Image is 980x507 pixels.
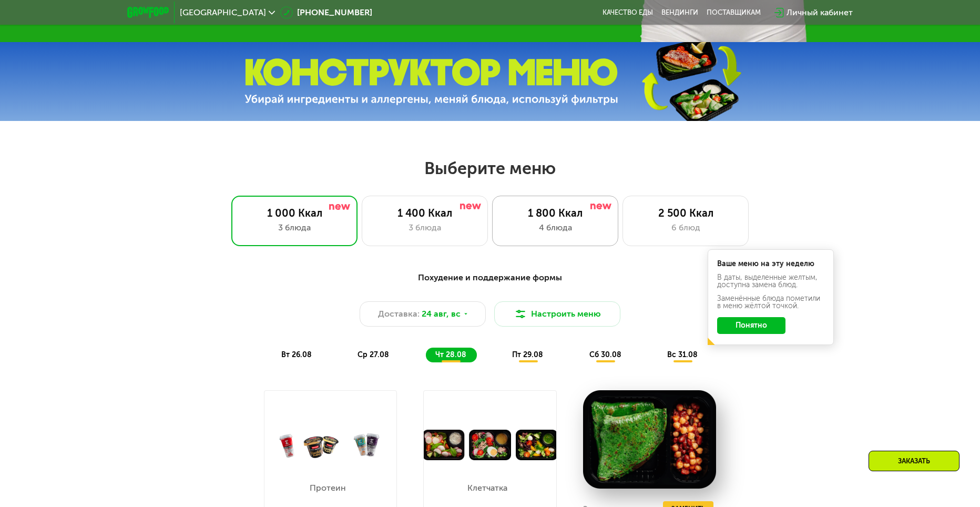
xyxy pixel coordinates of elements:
[717,295,824,310] div: Заменённые блюда пометили в меню жёлтой точкой.
[717,260,824,268] div: Ваше меню на эту неделю
[464,484,510,492] p: Клетчатка
[707,8,761,17] div: поставщикам
[305,484,351,492] p: Протеин
[358,350,389,359] span: ср 27.08
[603,8,653,17] a: Качество еды
[281,350,312,359] span: вт 26.08
[34,158,946,179] h2: Выберите меню
[435,350,466,359] span: чт 28.08
[787,6,853,19] div: Личный кабинет
[667,350,698,359] span: вс 31.08
[589,350,621,359] span: сб 30.08
[661,8,698,17] a: Вендинги
[869,451,959,471] div: Заказать
[179,271,801,285] div: Похудение и поддержание формы
[512,350,543,359] span: пт 29.08
[180,8,266,17] span: [GEOGRAPHIC_DATA]
[422,308,461,320] span: 24 авг, вс
[634,221,738,234] div: 6 блюд
[634,207,738,219] div: 2 500 Ккал
[717,274,824,289] div: В даты, выделенные желтым, доступна замена блюд.
[242,207,346,219] div: 1 000 Ккал
[717,317,785,334] button: Понятно
[242,221,346,234] div: 3 блюда
[378,308,420,320] span: Доставка:
[494,301,620,327] button: Настроить меню
[503,207,607,219] div: 1 800 Ккал
[373,207,477,219] div: 1 400 Ккал
[373,221,477,234] div: 3 блюда
[503,221,607,234] div: 4 блюда
[280,6,372,19] a: [PHONE_NUMBER]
